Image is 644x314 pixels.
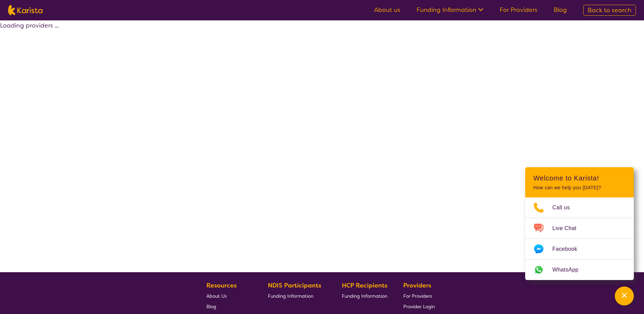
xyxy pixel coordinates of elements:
span: Call us [552,203,578,213]
span: Funding Information [342,293,387,299]
a: Web link opens in a new tab. [525,260,634,280]
button: Channel Menu [615,286,634,306]
a: About Us [206,291,252,301]
p: How can we help you [DATE]? [533,185,626,191]
span: About Us [206,293,227,299]
b: Providers [403,281,431,290]
span: Blog [206,303,216,310]
span: For Providers [403,293,432,299]
b: Resources [206,281,237,290]
a: Blog [554,6,567,14]
a: Funding Information [268,291,326,301]
a: Funding Information [417,6,483,14]
b: HCP Recipients [342,281,387,290]
span: Funding Information [268,293,313,299]
a: Funding Information [342,291,387,301]
a: Back to search [583,5,636,16]
span: Live Chat [552,223,585,233]
span: Back to search [588,6,631,14]
a: For Providers [403,291,435,301]
h2: Welcome to Karista! [533,174,626,182]
a: For Providers [500,6,537,14]
span: Facebook [552,244,585,254]
a: Blog [206,301,252,312]
div: Channel Menu [525,167,634,280]
img: Karista logo [8,5,42,15]
a: About us [374,6,400,14]
b: NDIS Participants [268,281,321,290]
span: WhatsApp [552,265,587,275]
span: Provider Login [403,303,435,310]
a: Provider Login [403,301,435,312]
ul: Choose channel [525,197,634,280]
